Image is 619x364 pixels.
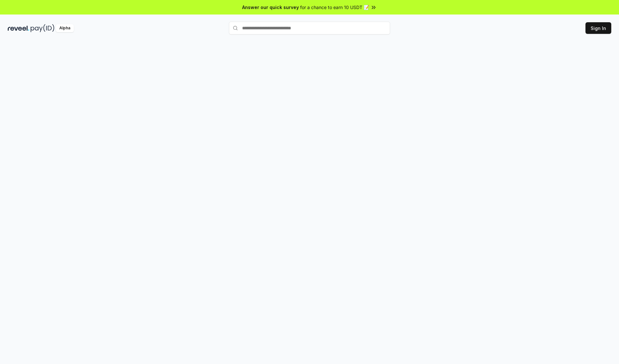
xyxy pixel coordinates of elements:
span: Answer our quick survey [242,4,299,11]
span: for a chance to earn 10 USDT 📝 [300,4,369,11]
img: pay_id [31,24,54,32]
div: Alpha [56,24,74,32]
button: Sign In [585,22,611,34]
img: reveel_dark [8,24,29,32]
